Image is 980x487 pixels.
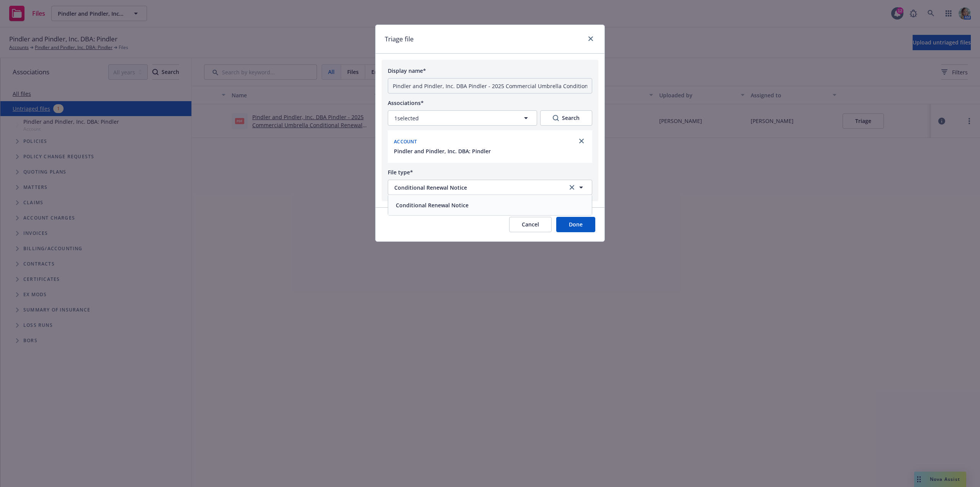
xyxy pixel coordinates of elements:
svg: Search [553,115,559,121]
a: clear selection [567,183,577,192]
button: Done [556,217,595,232]
span: Conditional Renewal Notice [394,184,558,192]
a: close [577,136,586,146]
span: Display name* [388,67,426,74]
span: Associations* [388,99,424,107]
span: File type* [388,169,413,176]
a: close [586,34,595,43]
button: Cancel [509,217,552,232]
button: SearchSearch [540,110,592,126]
button: Conditional Renewal Noticeclear selection [388,180,592,195]
button: Conditional Renewal Notice [396,201,469,209]
h1: Triage file [385,34,414,44]
button: Pindler and Pindler, Inc. DBA: Pindler [394,147,491,155]
input: Add display name here... [388,78,592,93]
div: Search [553,114,580,122]
span: Account [394,138,417,145]
button: 1selected [388,110,537,126]
span: 1 selected [394,114,419,122]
